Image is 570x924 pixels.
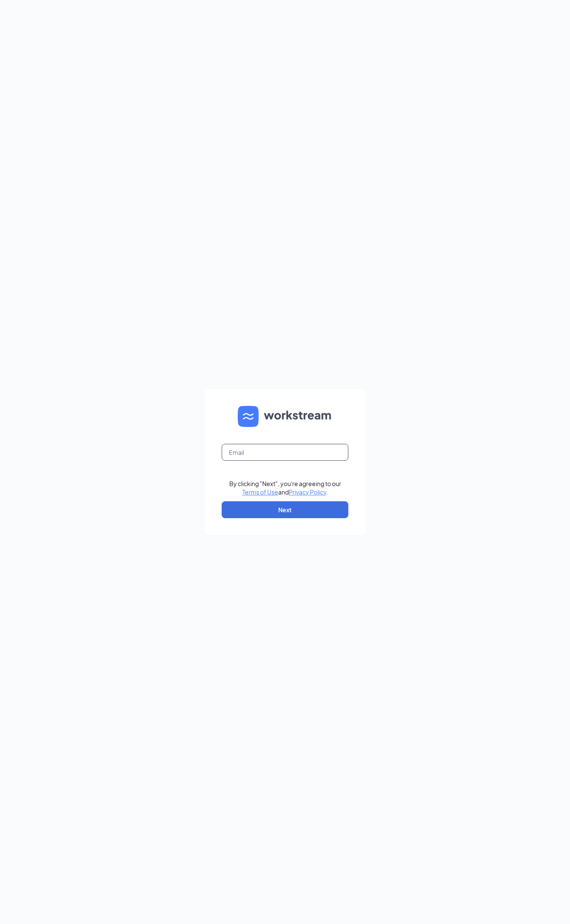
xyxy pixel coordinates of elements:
[238,406,332,427] img: WS logo and Workstream text
[289,488,326,496] a: Privacy Policy
[229,479,341,496] div: By clicking "Next", you're agreeing to our and .
[222,501,348,518] button: Next
[222,444,348,461] input: Email
[242,488,278,496] a: Terms of Use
